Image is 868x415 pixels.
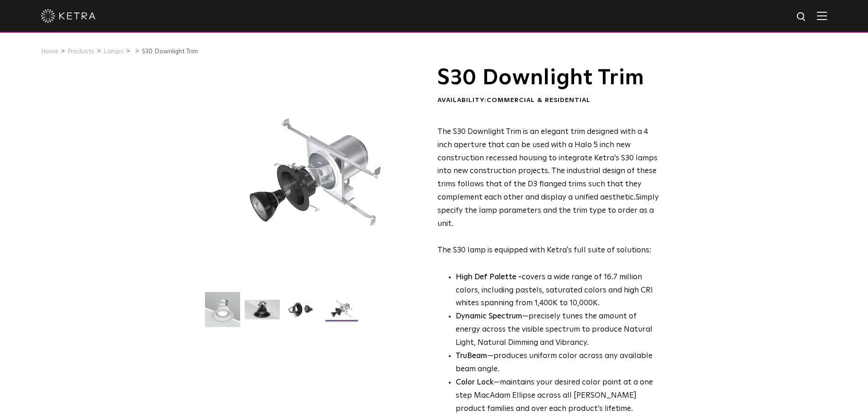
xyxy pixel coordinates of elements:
[456,310,659,350] li: —precisely tunes the amount of energy across the visible spectrum to produce Natural Light, Natur...
[796,11,807,23] img: search icon
[205,292,240,334] img: S30-DownlightTrim-2021-Web-Square
[437,67,659,89] h1: S30 Downlight Trim
[67,48,94,55] a: Products
[456,313,522,320] strong: Dynamic Spectrum
[437,194,659,228] span: Simply specify the lamp parameters and the trim type to order as a unit.​
[456,350,659,376] li: —produces uniform color across any available beam angle.
[487,97,591,103] span: Commercial & Residential
[437,96,659,105] div: Availability:
[324,300,359,326] img: S30 Halo Downlight_Exploded_Black
[456,273,522,281] strong: High Def Palette -
[245,300,280,326] img: S30 Halo Downlight_Hero_Black_Gradient
[142,48,198,55] a: S30 Downlight Trim
[437,126,659,257] p: The S30 lamp is equipped with Ketra's full suite of solutions:
[456,352,487,360] strong: TruBeam
[456,379,493,386] strong: Color Lock
[284,300,319,326] img: S30 Halo Downlight_Table Top_Black
[41,9,96,23] img: ketra-logo-2019-white
[817,11,827,20] img: Hamburger%20Nav.svg
[103,48,123,55] a: Lamps
[437,128,657,201] span: The S30 Downlight Trim is an elegant trim designed with a 4 inch aperture that can be used with a...
[41,48,58,55] a: Home
[456,271,659,311] p: covers a wide range of 16.7 million colors, including pastels, saturated colors and high CRI whit...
